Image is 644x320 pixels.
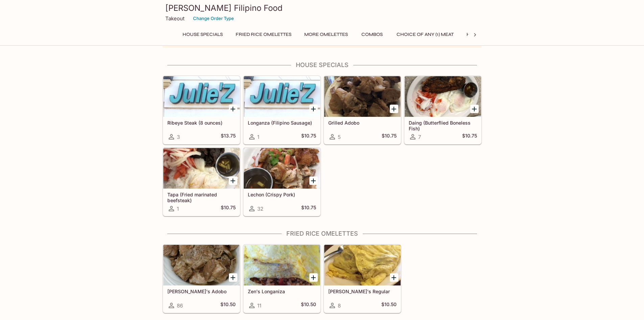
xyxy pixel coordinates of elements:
[301,205,316,213] h5: $10.75
[248,120,316,126] h5: Longanza (Filipino Sausage)
[243,76,320,144] a: Longanza (Filipino Sausage)1$10.75
[177,206,179,212] span: 1
[324,245,401,285] div: Ralph's Regular
[221,133,236,141] h5: $13.75
[462,133,477,141] h5: $10.75
[167,289,236,294] h5: [PERSON_NAME]'s Adobo
[309,105,318,113] button: Add Longanza (Filipino Sausage)
[229,273,237,282] button: Add Julie's Adobo
[257,206,263,212] span: 32
[167,120,236,126] h5: Ribeye Steak (8 ounces)
[179,30,226,39] button: House Specials
[165,15,185,22] p: Takeout
[390,273,398,282] button: Add Ralph's Regular
[221,205,236,213] h5: $10.75
[167,192,236,203] h5: Tapa (Fried marinated beefsteak)
[301,301,316,310] h5: $10.50
[248,192,316,197] h5: Lechon (Crispy Pork)
[405,76,481,117] div: Daing (Butterflied Boneless Fish)
[177,302,183,309] span: 86
[163,245,240,285] div: Julie's Adobo
[470,105,479,113] button: Add Daing (Butterflied Boneless Fish)
[357,30,387,39] button: Combos
[229,176,237,185] button: Add Tapa (Fried marinated beefsteak)
[338,134,341,140] span: 5
[309,176,318,185] button: Add Lechon (Crispy Pork)
[190,13,237,24] button: Change Order Type
[163,148,240,189] div: Tapa (Fried marinated beefsteak)
[301,133,316,141] h5: $10.75
[163,244,240,313] a: [PERSON_NAME]'s Adobo86$10.50
[165,3,479,13] h3: [PERSON_NAME] Filipino Food
[328,289,397,294] h5: [PERSON_NAME]'s Regular
[163,61,482,69] h4: House Specials
[177,134,180,140] span: 3
[381,301,397,310] h5: $10.50
[409,120,477,131] h5: Daing (Butterflied Boneless Fish)
[244,76,320,117] div: Longanza (Filipino Sausage)
[243,148,320,216] a: Lechon (Crispy Pork)32$10.75
[324,76,401,117] div: Grilled Adobo
[244,148,320,189] div: Lechon (Crispy Pork)
[257,134,259,140] span: 1
[324,76,401,144] a: Grilled Adobo5$10.75
[393,30,457,39] button: Choice of Any (1) Meat
[328,120,397,126] h5: Grilled Adobo
[220,301,236,310] h5: $10.50
[163,76,240,117] div: Ribeye Steak (8 ounces)
[232,30,295,39] button: Fried Rice Omelettes
[257,302,261,309] span: 11
[229,105,237,113] button: Add Ribeye Steak (8 ounces)
[243,244,320,313] a: Zen's Longaniza11$10.50
[248,289,316,294] h5: Zen's Longaniza
[463,30,496,39] button: Hotcakes
[163,76,240,144] a: Ribeye Steak (8 ounces)3$13.75
[163,230,482,237] h4: Fried Rice Omelettes
[324,244,401,313] a: [PERSON_NAME]'s Regular8$10.50
[390,105,398,113] button: Add Grilled Adobo
[404,76,481,144] a: Daing (Butterflied Boneless Fish)7$10.75
[244,245,320,285] div: Zen's Longaniza
[382,133,397,141] h5: $10.75
[338,302,341,309] span: 8
[301,30,352,39] button: More Omelettes
[163,148,240,216] a: Tapa (Fried marinated beefsteak)1$10.75
[309,273,318,282] button: Add Zen's Longaniza
[418,134,421,140] span: 7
